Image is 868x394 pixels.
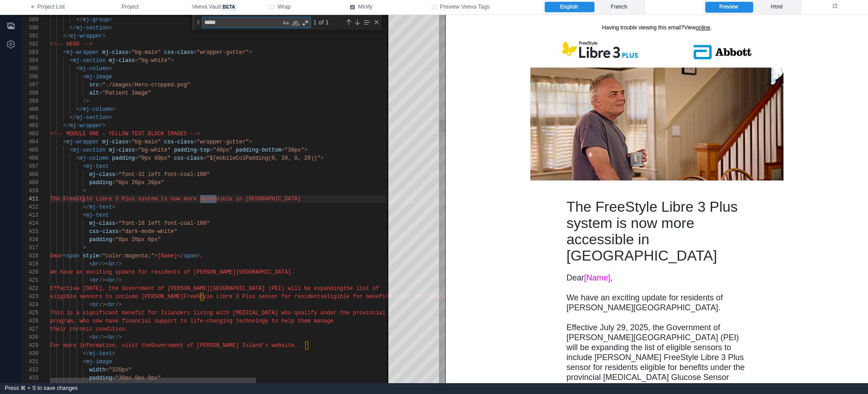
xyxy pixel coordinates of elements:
div: 1 of 1 [312,17,344,28]
div: 418 [22,252,38,260]
span: < [63,49,66,56]
span: mj-column [80,66,109,72]
div: 430 [22,350,38,358]
div: 406 [22,154,38,162]
span: br [109,302,115,308]
span: > [249,139,252,145]
span: < [89,334,92,341]
span: />< [99,277,109,284]
span: = [105,367,108,373]
span: "0px 20px 20px" [115,180,164,186]
div: 433 [22,374,38,382]
div: 400 [22,105,38,114]
div: 405 [22,146,38,154]
span: > [109,114,112,121]
div: 398 [22,89,38,97]
span: = [135,57,138,64]
div: 410 [22,187,38,195]
div: 404 [22,138,38,146]
span: "bg-main" [132,139,161,145]
span: < [70,57,73,64]
div: Find in Selection (⌥⌘L) [362,17,372,27]
div: 428 [22,333,38,342]
span: /> [83,98,89,104]
div: 417 [22,244,38,252]
span: > [154,253,157,259]
div: 432 [22,366,38,374]
div: Previous Match (⇧Enter) [345,19,352,26]
span: br [109,261,115,267]
span: Minify [358,3,373,11]
span: t of [PERSON_NAME][GEOGRAPHIC_DATA] (PEI) will be expanding [151,285,343,292]
span: mj-section [73,147,105,153]
span: = [135,147,138,153]
div: 427 [22,325,38,333]
span: > [321,155,324,161]
span: beta [221,3,237,11]
span: < [89,302,92,308]
div: 434 [22,382,38,390]
span: mj-column [83,106,112,113]
span: < [76,66,80,72]
span: > [83,188,86,194]
span: mj-image [86,359,112,365]
span: < [89,261,92,267]
span: </ [83,351,89,357]
span: css-class [174,155,203,161]
span: > [109,66,112,72]
span: "bg-white" [138,57,170,64]
span: src [89,82,99,88]
span: "color:magenta;" [102,253,154,259]
span: "wrapper-gutter" [197,49,249,56]
span: = [112,237,115,243]
span: style [83,253,99,259]
span: > [102,123,105,129]
span: </ [76,17,83,23]
div: 394 [22,57,38,65]
span: "font-18 left font-coal-100" [118,220,210,227]
span: br [93,334,99,341]
span: mj-text [86,163,108,170]
span: Government of [PERSON_NAME] Island’s website. [151,342,297,349]
div: 431 [22,358,38,366]
span: mj-section [76,25,109,31]
label: Html [753,2,800,13]
div: 402 [22,122,38,130]
span: />< [99,334,109,341]
span: > [112,351,115,357]
span: Veeva Vault [192,3,236,11]
span: = [193,139,197,145]
span: Wrap [278,3,291,11]
span: > [304,147,307,153]
div: 419 [22,260,38,268]
span: span [184,253,197,259]
span: padding [89,237,112,243]
span: mj-class [89,220,115,227]
span: rovincial [356,310,386,316]
span: "Patient Image" [102,90,151,96]
span: The FreeStyle Libre 3 Plus system is [50,196,167,202]
span: "bg-white" [138,147,170,153]
span: = [99,90,102,96]
span: "wrapper-gutter" [197,139,249,145]
div: 421 [22,276,38,285]
span: = [118,228,122,235]
span: br [93,302,99,308]
span: eligible for benefits under the provincial [324,294,460,300]
span: Preview Veeva Tags [440,3,490,11]
span: mj-text [86,212,108,218]
span: ts of [PERSON_NAME][GEOGRAPHIC_DATA]. [174,269,294,275]
span: "320px" [109,367,132,373]
div: 426 [22,317,38,325]
div: Next Match (Enter) [354,19,361,26]
iframe: preview [446,15,868,383]
span: > [102,33,105,39]
span: </ [63,33,70,39]
span: mj-text [89,204,112,210]
span: > [109,17,112,23]
span: "bg-main" [132,49,161,56]
span: mj-image [86,74,112,80]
